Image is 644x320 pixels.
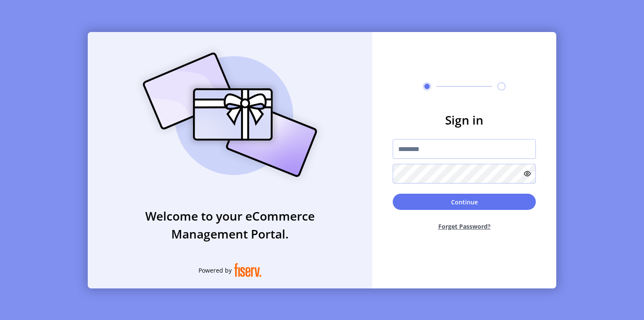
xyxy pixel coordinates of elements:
[393,215,536,238] button: Forget Password?
[393,194,536,210] button: Continue
[130,43,330,186] img: card_Illustration.svg
[198,266,232,275] span: Powered by
[88,207,372,243] h3: Welcome to your eCommerce Management Portal.
[393,111,536,129] h3: Sign in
